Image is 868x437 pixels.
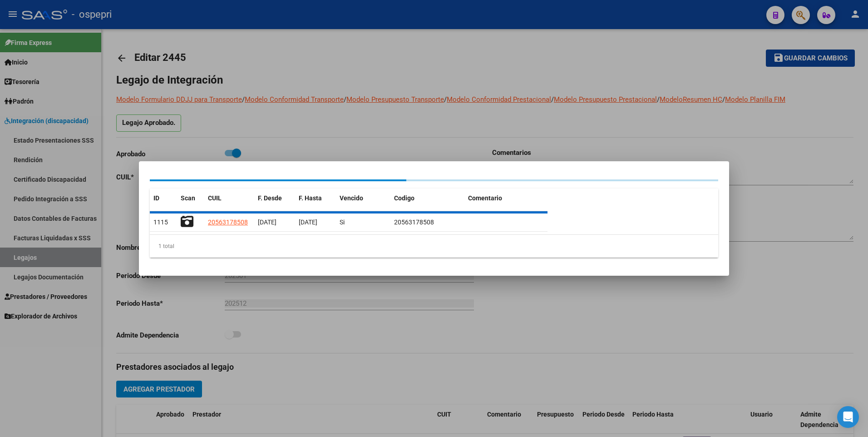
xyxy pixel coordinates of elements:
span: Scan [181,194,195,202]
datatable-header-cell: Codigo [390,189,464,208]
span: F. Desde [258,194,282,202]
datatable-header-cell: Comentario [464,189,547,208]
span: [DATE] [258,218,276,226]
datatable-header-cell: Scan [177,189,204,208]
span: Vencido [340,194,363,202]
div: Open Intercom Messenger [837,406,859,428]
span: Codigo [394,194,414,202]
datatable-header-cell: F. Hasta [295,189,336,208]
span: ID [153,194,159,202]
span: [DATE] [299,218,317,226]
span: Si [340,218,345,226]
span: CUIL [208,194,222,202]
datatable-header-cell: ID [150,189,177,208]
span: 1115 [153,218,168,226]
span: 20563178508 [394,218,434,226]
span: F. Hasta [299,194,322,202]
span: Comentario [468,194,502,202]
datatable-header-cell: CUIL [204,189,254,208]
span: 20563178508 [208,218,248,226]
datatable-header-cell: Vencido [336,189,390,208]
div: 1 total [150,235,718,258]
datatable-header-cell: F. Desde [254,189,295,208]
